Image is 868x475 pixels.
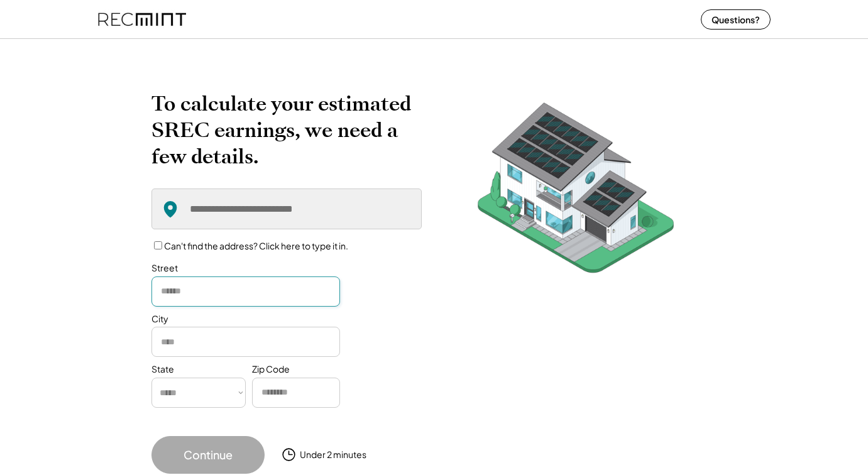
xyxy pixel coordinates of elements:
[164,240,348,251] label: Can't find the address? Click here to type it in.
[151,363,174,376] div: State
[98,3,186,36] img: recmint-logotype%403x%20%281%29.jpeg
[151,313,168,325] div: City
[701,9,771,30] button: Questions?
[151,262,178,275] div: Street
[151,90,422,170] h2: To calculate your estimated SREC earnings, we need a few details.
[252,363,290,376] div: Zip Code
[453,90,698,292] img: RecMintArtboard%207.png
[300,449,366,461] div: Under 2 minutes
[151,436,265,474] button: Continue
